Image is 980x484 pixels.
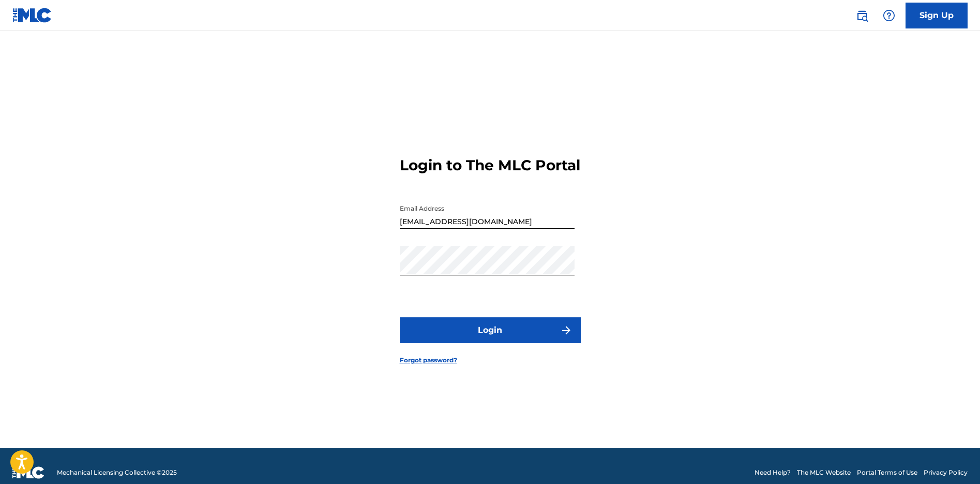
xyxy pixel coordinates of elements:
a: Portal Terms of Use [857,468,917,477]
img: help [883,9,895,22]
a: Forgot password? [400,356,457,365]
a: Public Search [852,5,872,26]
img: search [856,9,868,22]
a: The MLC Website [797,468,851,477]
img: f7272a7cc735f4ea7f67.svg [560,324,572,336]
img: MLC Logo [12,8,52,23]
span: Mechanical Licensing Collective © 2025 [57,468,177,477]
div: Help [879,5,899,26]
h3: Login to The MLC Portal [400,156,580,174]
button: Login [400,317,581,343]
img: logo [12,466,44,479]
a: Sign Up [906,3,968,28]
a: Privacy Policy [924,468,968,477]
a: Need Help? [755,468,791,477]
